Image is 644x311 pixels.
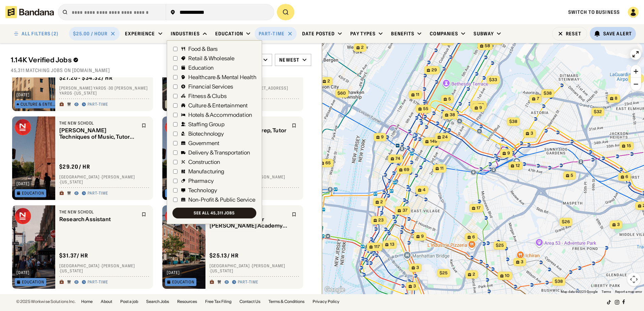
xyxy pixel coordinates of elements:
[472,234,475,240] span: 6
[22,191,44,195] div: Education
[615,290,642,293] a: Report a map error
[188,197,255,202] div: Non-Profit & Public Service
[15,208,31,224] img: The New School logo
[21,102,56,106] div: Culture & Entertainment
[440,270,448,275] span: $25
[22,280,44,284] div: Education
[177,300,197,304] a: Resources
[544,91,552,96] span: $38
[568,9,620,15] a: Switch to Business
[88,102,108,107] div: Part-time
[416,265,419,271] span: 3
[238,280,258,285] div: Part-time
[188,150,250,155] div: Delivery & Transportation
[416,92,419,98] span: 11
[279,57,299,63] div: Newest
[125,31,155,37] div: Experience
[489,77,497,82] span: $33
[431,67,437,73] span: 29
[188,93,227,99] div: Fitness & Clubs
[421,234,424,239] span: 9
[594,109,602,114] span: $32
[165,119,181,135] img: The New School logo
[615,96,617,101] span: 8
[430,31,458,37] div: Companies
[603,31,632,37] div: Save Alert
[430,139,437,144] span: 149
[188,169,225,174] div: Manufacturing
[259,31,285,37] div: Part-time
[59,74,113,81] div: $ 27.20 - $34.32 / hr
[59,163,90,170] div: $ 29.20 / hr
[473,272,475,277] span: 2
[188,56,235,61] div: Retail & Wholesale
[423,106,428,112] span: 55
[505,273,510,279] span: 10
[477,102,484,108] span: 173
[11,77,311,294] div: grid
[15,119,31,135] img: The New School logo
[402,208,408,213] span: 37
[516,163,520,169] span: 12
[11,67,311,73] div: 45,311 matching jobs on [DOMAIN_NAME]
[210,252,239,259] div: $ 25.13 / hr
[59,252,88,259] div: $ 31.37 / hr
[188,159,220,165] div: Construction
[617,222,620,228] span: 3
[59,85,149,96] div: [PERSON_NAME] Yards · 30 [PERSON_NAME] Yards · [US_STATE]
[337,91,346,96] span: $60
[474,31,494,37] div: Subway
[268,300,304,304] a: Terms & Conditions
[537,96,539,102] span: 7
[361,45,364,50] span: 2
[59,216,137,222] div: Research Assistant
[59,174,149,185] div: [GEOGRAPHIC_DATA] · [PERSON_NAME] · [US_STATE]
[530,131,533,136] span: 3
[188,103,248,108] div: Culture & Entertainment
[413,283,416,289] span: 3
[602,290,611,293] a: Terms (opens in new tab)
[450,112,455,118] span: 38
[374,244,380,250] span: 117
[188,46,218,51] div: Food & Bars
[324,285,346,294] img: Google
[627,273,641,286] button: Map camera controls
[146,300,169,304] a: Search Jobs
[380,199,383,205] span: 2
[390,242,394,247] span: 13
[88,191,108,196] div: Part-time
[239,300,260,304] a: Contact Us
[165,208,181,224] img: The New School logo
[171,31,200,37] div: Industries
[188,178,214,183] div: Pharmacy
[188,74,256,80] div: Healthcare & Mental Health
[391,31,414,37] div: Benefits
[59,120,137,126] div: The New School
[509,119,517,124] span: $38
[440,166,444,171] span: 11
[101,300,112,304] a: About
[88,280,108,285] div: Part-time
[561,290,598,293] span: Map data ©2025 Google
[302,31,335,37] div: Date Posted
[17,182,30,186] div: [DATE]
[215,31,243,37] div: Education
[210,263,299,274] div: [GEOGRAPHIC_DATA] · [PERSON_NAME] · [US_STATE]
[566,31,581,36] div: Reset
[381,134,384,140] span: 9
[167,271,180,275] div: [DATE]
[59,263,149,274] div: [GEOGRAPHIC_DATA] · [PERSON_NAME] · [US_STATE]
[496,243,504,248] span: $25
[59,127,137,140] div: [PERSON_NAME] Techniques of Music, Tutor Generalist
[73,31,108,37] div: $25.00 / hour
[17,271,30,275] div: [DATE]
[188,140,220,146] div: Government
[5,6,54,18] img: Bandana logotype
[507,150,510,156] span: 9
[485,43,490,49] span: 58
[324,285,346,294] a: Open this area in Google Maps (opens a new window)
[627,143,631,149] span: 15
[448,96,451,102] span: 5
[188,122,225,127] div: Staffing Group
